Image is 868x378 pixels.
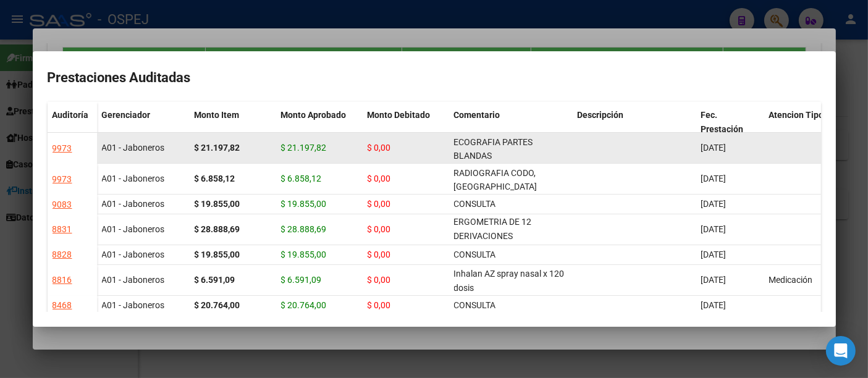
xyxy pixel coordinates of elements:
span: Monto Debitado [368,110,431,120]
span: [DATE] [701,224,727,234]
span: RADIOGRAFIA CODO,[GEOGRAPHIC_DATA] [454,168,537,192]
div: 8831 [53,222,72,237]
div: 9083 [53,198,72,212]
div: 8828 [53,248,72,262]
span: $ 28.888,69 [281,224,327,234]
span: ERGOMETRIA DE 12 DERIVACIONES [454,217,532,241]
span: $ 19.855,00 [281,250,327,259]
span: $ 19.855,00 [281,199,327,209]
span: $ 0,00 [368,250,391,259]
span: $ 6.858,12 [281,174,322,183]
span: A01 - Jaboneros [102,224,165,234]
span: Monto Item [195,110,240,120]
span: Medicación [769,275,813,285]
datatable-header-cell: Descripción [573,102,696,154]
span: A01 - Jaboneros [102,275,165,285]
datatable-header-cell: Gerenciador [97,102,190,154]
span: Auditoría [53,110,89,120]
span: Descripción [578,110,624,120]
span: A01 - Jaboneros [102,174,165,183]
span: Monto Aprobado [281,110,347,120]
span: A01 - Jaboneros [102,143,165,153]
datatable-header-cell: Monto Aprobado [276,102,363,154]
strong: $ 19.855,00 [195,199,240,209]
span: [DATE] [701,174,727,183]
span: Fec. Prestación [701,110,744,134]
div: 9973 [53,172,72,187]
span: $ 6.591,09 [281,275,322,285]
span: [DATE] [701,275,727,285]
datatable-header-cell: Comentario [449,102,573,154]
strong: $ 28.888,69 [195,224,240,234]
datatable-header-cell: Fec. Prestación [696,102,764,154]
span: [DATE] [701,300,727,310]
span: A01 - Jaboneros [102,300,165,310]
strong: $ 20.764,00 [195,300,240,310]
span: ECOGRAFIA PARTES BLANDAS [454,137,533,161]
span: A01 - Jaboneros [102,250,165,259]
span: $ 0,00 [368,275,391,285]
strong: $ 6.591,09 [195,275,235,285]
datatable-header-cell: Monto Debitado [363,102,449,154]
span: [DATE] [701,143,727,153]
span: Atencion Tipo [769,110,824,120]
span: CONSULTA [454,300,496,310]
span: $ 0,00 [368,224,391,234]
div: Open Intercom Messenger [826,336,856,366]
span: Comentario [454,110,500,120]
span: CONSULTA [454,199,496,209]
span: Gerenciador [102,110,151,120]
datatable-header-cell: Monto Item [190,102,276,154]
span: $ 0,00 [368,143,391,153]
span: $ 0,00 [368,300,391,310]
span: Inhalan AZ spray nasal x 120 dosis [454,269,565,293]
span: [DATE] [701,250,727,259]
span: $ 0,00 [368,199,391,209]
span: $ 20.764,00 [281,300,327,310]
span: [DATE] [701,199,727,209]
span: A01 - Jaboneros [102,199,165,209]
strong: $ 19.855,00 [195,250,240,259]
datatable-header-cell: Auditoría [48,102,97,154]
strong: $ 6.858,12 [195,174,235,183]
strong: $ 21.197,82 [195,143,240,153]
span: $ 21.197,82 [281,143,327,153]
span: CONSULTA [454,250,496,259]
div: 8816 [53,273,72,287]
h2: Prestaciones Auditadas [48,66,821,90]
span: $ 0,00 [368,174,391,183]
div: 9973 [53,141,72,156]
div: 8468 [53,298,72,313]
datatable-header-cell: Atencion Tipo [764,102,832,154]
